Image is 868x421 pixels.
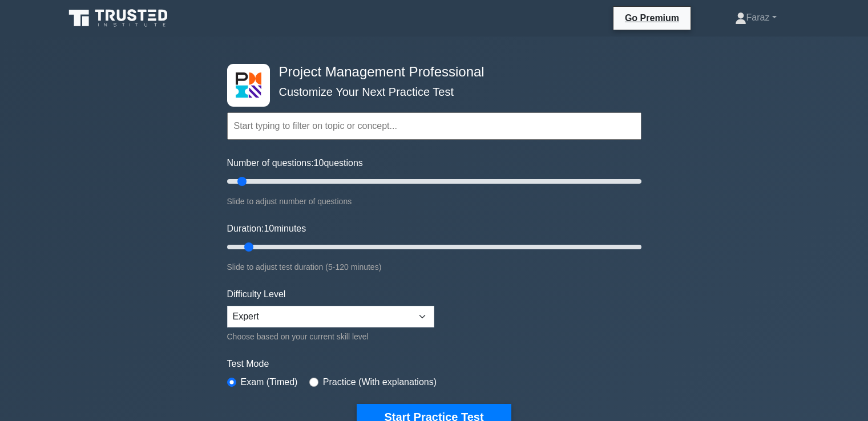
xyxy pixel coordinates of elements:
span: 10 [314,158,324,168]
div: Choose based on your current skill level [227,330,434,343]
div: Slide to adjust test duration (5-120 minutes) [227,260,641,274]
label: Exam (Timed) [241,375,298,389]
label: Duration: minutes [227,222,306,236]
label: Number of questions: questions [227,156,363,170]
label: Practice (With explanations) [323,375,437,389]
label: Difficulty Level [227,288,286,301]
h4: Project Management Professional [274,64,586,80]
span: 10 [264,224,274,233]
a: Go Premium [618,11,686,25]
label: Test Mode [227,357,641,371]
input: Start typing to filter on topic or concept... [227,112,641,140]
a: Faraz [708,6,804,29]
div: Slide to adjust number of questions [227,195,641,208]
